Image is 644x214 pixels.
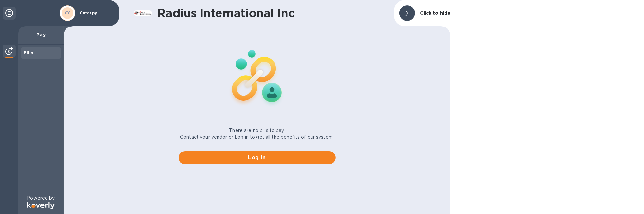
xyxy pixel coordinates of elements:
b: Bills [24,50,33,55]
p: Pay [24,31,58,38]
p: Caterpy [80,11,112,15]
button: Log in [179,151,336,164]
b: Click to hide [420,10,451,16]
p: Powered by [27,195,55,202]
b: CY [65,10,70,15]
span: Log in [184,154,331,162]
h1: Radius International Inc [157,6,389,20]
p: There are no bills to pay. Contact your vendor or Log in to get all the benefits of our system. [180,127,334,141]
img: Logo [27,202,55,209]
